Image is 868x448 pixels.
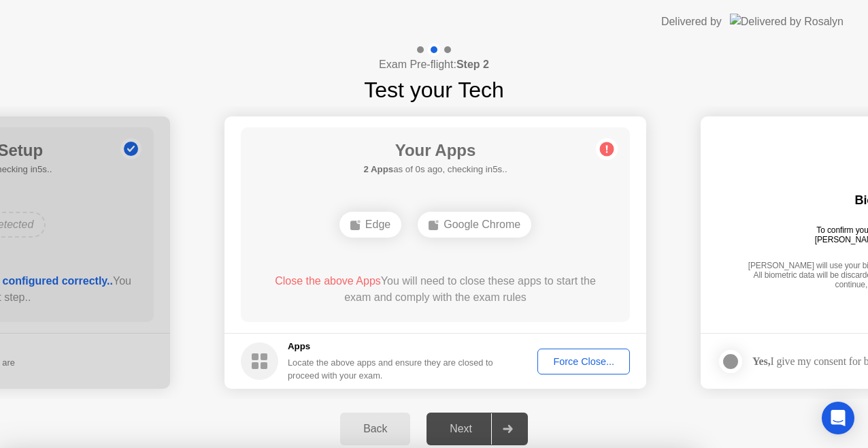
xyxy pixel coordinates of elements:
div: Google Chrome [418,212,531,238]
div: Force Close... [542,356,625,367]
h1: Your Apps [363,138,507,163]
strong: Yes, [752,355,770,367]
div: Back [344,423,406,435]
div: Locate the above apps and ensure they are closed to proceed with your exam. [288,356,494,382]
b: Step 2 [456,59,489,70]
div: Delivered by [661,14,722,30]
b: 2 Apps [363,164,393,174]
h4: Exam Pre-flight: [379,57,489,73]
div: You will need to close these apps to start the exam and comply with the exam rules [261,273,611,306]
span: Close the above Apps [275,275,381,287]
h5: as of 0s ago, checking in5s.. [363,163,507,176]
h5: Apps [288,340,494,353]
div: Edge [339,212,401,238]
div: Next [431,423,491,435]
div: Open Intercom Messenger [822,402,854,434]
img: Delivered by Rosalyn [730,14,844,29]
h1: Test your Tech [364,74,504,106]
